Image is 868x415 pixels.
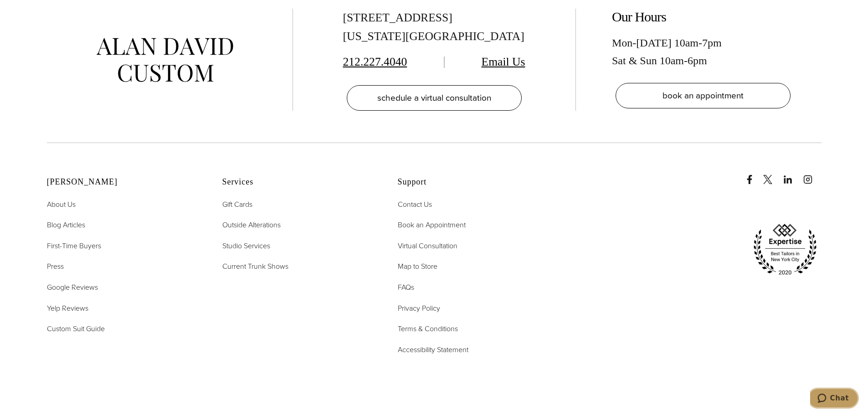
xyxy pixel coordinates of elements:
a: Yelp Reviews [47,302,88,314]
span: Custom Suit Guide [47,323,105,334]
span: book an appointment [663,89,744,102]
span: Studio Services [222,241,270,251]
span: Virtual Consultation [398,241,457,251]
a: schedule a virtual consultation [347,85,522,111]
a: instagram [803,166,822,184]
a: FAQs [398,282,414,293]
nav: Services Footer Nav [222,199,375,272]
a: x/twitter [763,166,781,184]
a: Virtual Consultation [398,240,457,252]
span: Gift Cards [222,199,252,210]
h2: Our Hours [612,9,794,25]
a: Book an Appointment [398,219,466,231]
nav: Alan David Footer Nav [47,199,200,335]
div: [STREET_ADDRESS] [US_STATE][GEOGRAPHIC_DATA] [343,9,525,46]
span: Contact Us [398,199,432,210]
div: Mon-[DATE] 10am-7pm Sat & Sun 10am-6pm [612,34,794,69]
a: Contact Us [398,199,432,210]
span: Press [47,261,64,272]
a: Current Trunk Shows [222,261,288,272]
a: Outside Alterations [222,219,281,231]
a: About Us [47,199,76,210]
a: linkedin [783,166,801,184]
a: Gift Cards [222,199,252,210]
h2: Services [222,177,375,187]
nav: Support Footer Nav [398,199,550,356]
a: Privacy Policy [398,302,440,314]
a: Custom Suit Guide [47,323,105,335]
a: Map to Store [398,261,437,272]
a: 212.227.4040 [343,55,407,68]
span: Accessibility Statement [398,344,468,355]
img: alan david custom [97,38,233,82]
a: Press [47,261,64,272]
span: Current Trunk Shows [222,261,288,272]
span: Google Reviews [47,282,98,292]
span: Book an Appointment [398,220,466,230]
a: Google Reviews [47,282,98,293]
span: Yelp Reviews [47,303,88,313]
span: Map to Store [398,261,437,272]
h2: [PERSON_NAME] [47,177,200,187]
a: Terms & Conditions [398,323,458,335]
span: schedule a virtual consultation [377,91,491,104]
span: About Us [47,199,76,210]
a: Blog Articles [47,219,85,231]
a: Studio Services [222,240,270,252]
a: Email Us [482,55,525,68]
span: First-Time Buyers [47,241,101,251]
iframe: Opens a widget where you can chat to one of our agents [810,388,859,410]
span: Privacy Policy [398,303,440,313]
h2: Support [398,177,550,187]
a: Accessibility Statement [398,344,468,356]
span: Blog Articles [47,220,85,230]
span: FAQs [398,282,414,292]
a: Facebook [745,166,761,184]
a: First-Time Buyers [47,240,101,252]
span: Outside Alterations [222,220,281,230]
a: book an appointment [616,83,791,108]
span: Terms & Conditions [398,323,458,334]
img: expertise, best tailors in new york city 2020 [749,220,822,279]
